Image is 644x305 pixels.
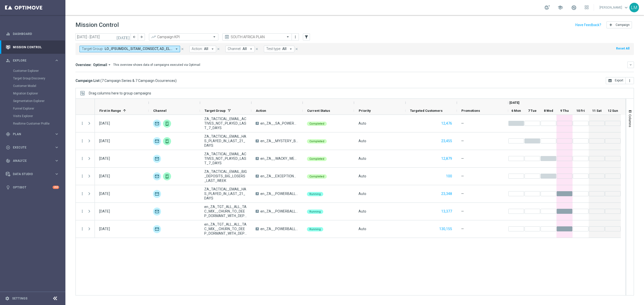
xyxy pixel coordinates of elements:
button: Reset All [616,46,630,51]
i: keyboard_arrow_right [54,58,59,63]
span: 12 Sun [608,109,618,113]
button: [DATE] [116,33,131,41]
div: +10 [53,186,59,189]
button: person_search Explore keyboard_arrow_right [6,59,59,63]
span: Columns [628,114,632,127]
button: Test type: All arrow_drop_down [264,46,294,52]
span: — [461,191,464,196]
img: Embedded Messaging [163,172,171,180]
span: ZA_TACTICAL_EMAIL_BIG_DEPOSITS_BIG_LOSERS_LAST_WEEK [204,169,247,183]
div: Explore [6,58,54,63]
h1: Mission Control [75,21,119,29]
span: A [256,210,259,213]
button: 23,455 [441,138,453,144]
div: Segmentation Explorer [13,97,65,105]
span: ZA_TACTICAL_EMAIL_HAS_PLAYED_IN_LAST_21_DAYS [204,187,247,200]
button: track_changes Analyze keyboard_arrow_right [6,159,59,163]
span: Target Group: [82,47,103,51]
div: Press SPACE to select this row. [76,168,95,185]
span: 8 Wed [544,109,553,113]
i: arrow_drop_down [249,47,253,51]
i: keyboard_arrow_right [54,172,59,176]
button: Data Studio keyboard_arrow_right [6,172,59,176]
span: — [461,174,464,178]
span: 6 Mon [511,109,521,113]
span: 9 Thu [560,109,569,113]
colored-tag: Completed [307,156,327,161]
button: Mission Control [6,45,59,49]
i: preview [224,34,229,39]
button: more_vert [80,121,85,126]
div: Optimail [153,137,161,145]
i: keyboard_arrow_right [54,145,59,150]
div: Mission Control [6,40,59,54]
button: close [216,46,221,52]
button: more_vert [80,227,85,231]
div: Customer Model [13,82,65,90]
span: Priority [359,109,371,113]
i: close [255,47,259,51]
button: Target Group: LO_IPSUMDOL_SITAM_CONSECT, AD_ELITSEDD_EIUSM_TEMPORI_UTLABOREE_DOLOR 5_MAGN_ALIQ, E... [79,46,180,52]
span: Analyze [13,159,54,162]
button: more_vert [80,139,85,143]
div: Press SPACE to select this row. [76,220,95,238]
span: Auto [358,157,366,161]
button: more_vert [80,209,85,214]
img: Optimail [153,172,161,180]
span: A [256,157,259,160]
button: add Campaign [607,21,632,28]
span: ZA_TACTICAL_EMAIL_HAS_PLAYED_IN_LAST_21_DAYS [204,134,247,148]
span: en_ZA__POWERBALL_GREAT_RHINO_FREE_SPINS_COMBO_REACTIVATION_DORMANTS_HIGH_VALUE_REMINDER__EMT_ALL_... [260,209,298,214]
i: keyboard_arrow_right [54,132,59,136]
i: arrow_drop_down [289,47,293,51]
div: Realtime Customer Profile [13,120,65,127]
i: arrow_back [133,35,136,39]
button: 13,377 [441,208,453,215]
span: — [461,227,464,231]
a: Visits Explorer [13,114,52,118]
img: Optimail [153,155,161,163]
button: filter_alt [303,33,310,40]
button: Optimail arrow_drop_down [92,63,113,67]
span: 7 Campaign Series & 7 Campaign Occurrences [102,78,175,83]
div: Data Studio [6,172,54,176]
i: close [181,47,184,51]
span: Running [309,228,321,231]
div: Press SPACE to select this row. [76,150,95,168]
i: keyboard_arrow_down [629,63,632,67]
i: more_vert [80,156,85,161]
span: Target Group [205,109,226,113]
a: Funnel Explorer [13,107,52,111]
span: Plan [13,133,54,136]
input: Have Feedback? [575,23,601,27]
button: keyboard_arrow_down [627,62,634,68]
button: lightbulb Optibot +10 [6,185,59,189]
i: trending_up [151,34,156,39]
colored-tag: Running [307,227,323,231]
img: Embedded Messaging [163,137,171,145]
span: A [256,175,259,178]
a: Realtime Customer Profile [13,122,52,126]
span: 7 Tue [528,109,537,113]
i: filter_alt [304,35,309,39]
div: 09 Oct 2025, Thursday [99,227,110,231]
span: en_ZA__POWERBALL_GREAT_RHINO_FREE_SPINS_COMBO_REACTIVATION_DORMANTS_REGULAR_REMINDER__EMT_ALL_EM_... [260,227,298,231]
span: — [461,209,464,214]
div: Funnel Explorer [13,105,65,112]
span: Channel: [228,47,241,51]
span: 11 Sat [592,109,601,113]
span: A [256,122,259,125]
i: arrow_drop_down [210,47,215,51]
a: Settings [12,297,27,300]
div: LM [629,3,639,12]
span: Execute [13,146,54,149]
span: — [461,156,464,161]
button: 130,155 [439,226,453,232]
span: Current Status [307,109,330,113]
span: ZA_TACTICAL_EMAIL_ACTIVES_NOT_PLAYED_LAST_7_DAYS [204,117,247,130]
span: Auto [358,227,366,231]
img: Optimail [153,190,161,198]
